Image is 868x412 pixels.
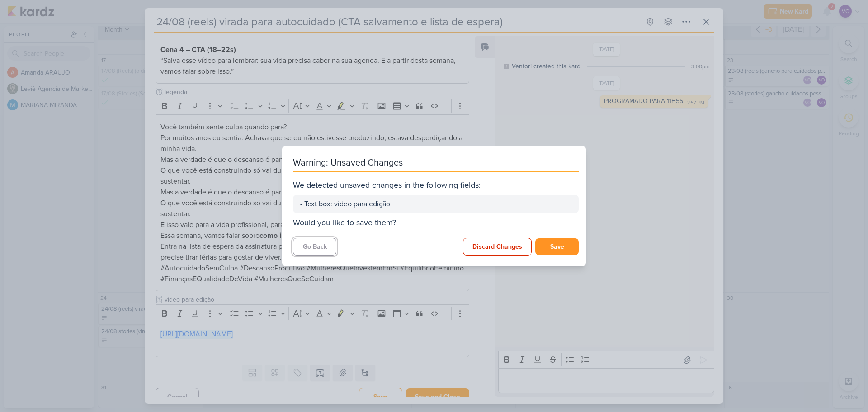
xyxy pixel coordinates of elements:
[293,179,579,191] div: We detected unsaved changes in the following fields:
[293,156,579,172] div: Warning: Unsaved Changes
[300,199,571,209] div: - Text box: video para edição
[293,217,579,229] div: Would you like to save them?
[535,238,579,255] button: Save
[293,238,336,256] button: Go Back
[463,238,532,256] button: Discard Changes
